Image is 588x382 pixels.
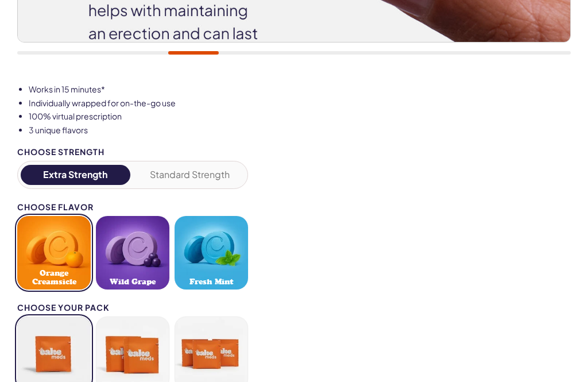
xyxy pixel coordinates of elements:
[29,111,571,122] li: 100% virtual prescription
[189,277,233,286] span: Fresh Mint
[17,303,248,312] div: Choose your pack
[110,277,156,286] span: Wild Grape
[29,125,571,136] li: 3 unique flavors
[21,165,130,185] button: Extra Strength
[29,84,571,95] li: Works in 15 minutes*
[17,148,248,156] div: Choose Strength
[17,203,248,211] div: Choose Flavor
[29,98,571,109] li: Individually wrapped for on-the-go use
[136,165,245,185] button: Standard Strength
[21,269,87,286] span: Orange Creamsicle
